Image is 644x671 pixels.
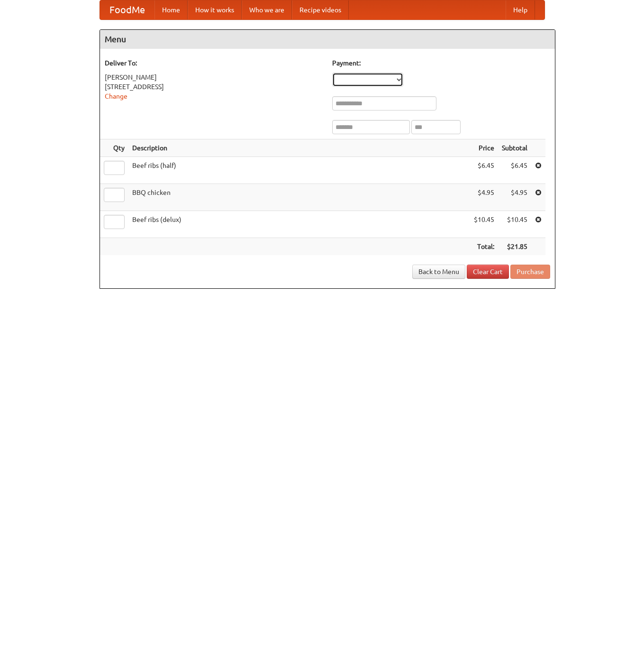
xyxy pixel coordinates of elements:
a: Help [506,0,535,19]
a: How it works [188,0,242,19]
a: Recipe videos [292,0,349,19]
th: Description [128,139,470,157]
a: Who we are [242,0,292,19]
a: Change [105,92,127,100]
a: Clear Cart [467,265,509,279]
th: Qty [100,139,128,157]
a: Back to Menu [412,265,465,279]
a: FoodMe [100,0,154,19]
div: [PERSON_NAME] [105,73,323,82]
td: BBQ chicken [128,184,470,211]
th: Total: [470,238,498,256]
th: Price [470,139,498,157]
h5: Deliver To: [105,58,323,68]
th: $21.85 [498,238,531,256]
h5: Payment: [332,58,550,68]
button: Purchase [510,265,550,279]
div: [STREET_ADDRESS] [105,82,323,92]
th: Subtotal [498,139,531,157]
td: Beef ribs (half) [128,157,470,184]
h4: Menu [100,30,555,49]
td: $10.45 [470,211,498,238]
td: $4.95 [470,184,498,211]
td: $4.95 [498,184,531,211]
td: $6.45 [498,157,531,184]
td: $6.45 [470,157,498,184]
td: $10.45 [498,211,531,238]
td: Beef ribs (delux) [128,211,470,238]
a: Home [154,0,188,19]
